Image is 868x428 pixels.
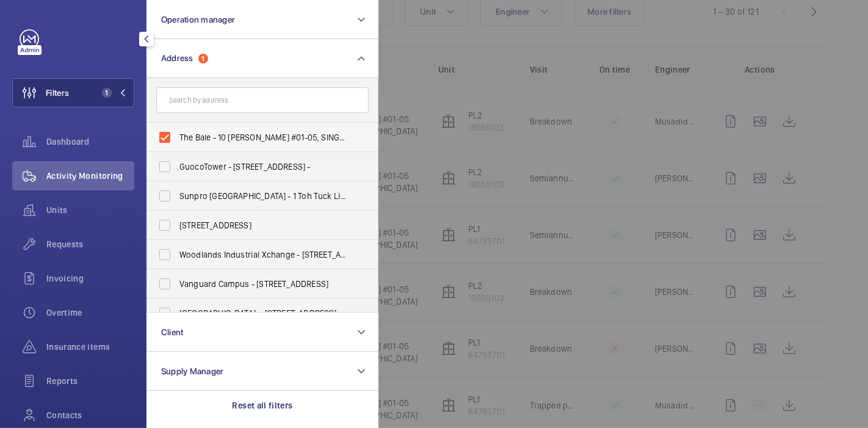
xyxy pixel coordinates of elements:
button: Filters1 [12,78,134,107]
span: 1 [102,88,112,98]
span: Reports [46,375,134,387]
span: Overtime [46,306,134,319]
span: Units [46,204,134,216]
span: Contacts [46,409,134,421]
span: Requests [46,238,134,250]
span: Activity Monitoring [46,170,134,182]
span: Insurance items [46,341,134,353]
span: Filters [46,87,69,99]
span: Dashboard [46,136,134,148]
span: Invoicing [46,272,134,285]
